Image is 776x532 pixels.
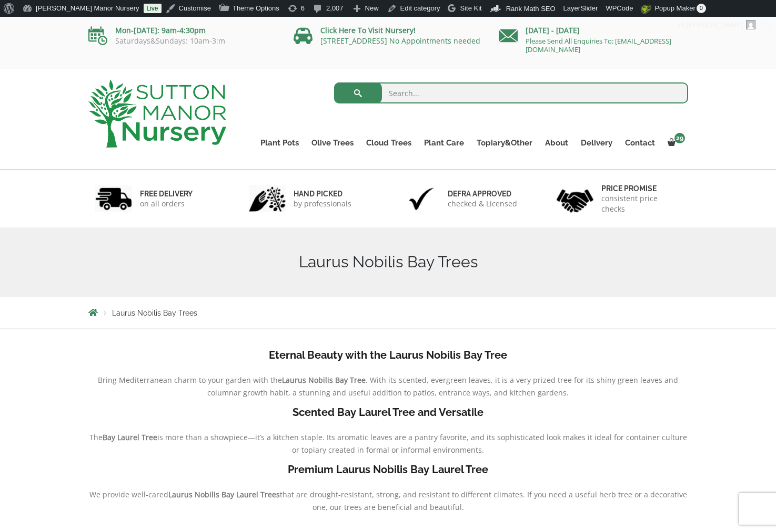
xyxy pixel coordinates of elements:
[575,135,619,150] a: Delivery
[418,135,470,150] a: Plant Care
[89,432,103,442] span: The
[499,24,688,37] p: [DATE] - [DATE]
[619,135,661,150] a: Contact
[95,185,132,212] img: 1.jpg
[448,199,517,209] p: checked & Licensed
[601,184,681,193] h6: Price promise
[403,185,440,212] img: 3.jpg
[269,349,507,361] b: Eternal Beauty with the Laurus Nobilis Bay Tree
[294,199,351,209] p: by professionals
[140,189,193,199] h6: FREE DELIVERY
[460,4,481,12] span: Site Kit
[470,135,539,150] a: Topiary&Other
[506,5,556,13] span: Rank Math SEO
[88,80,226,148] img: logo
[249,185,286,212] img: 2.jpg
[254,135,305,150] a: Plant Pots
[280,489,687,512] span: that are drought-resistant, strong, and resistant to different climates. If you need a useful her...
[293,406,483,419] b: Scented Bay Laurel Tree and Versatile
[144,4,162,13] a: Live
[103,432,157,442] b: Bay Laurel Tree
[601,193,681,214] p: consistent price checks
[112,309,197,317] span: Laurus Nobilis Bay Trees
[687,21,743,29] span: [PERSON_NAME]
[207,375,678,398] span: . With its scented, evergreen leaves, it is a very prized tree for its shiny green leaves and col...
[157,432,687,455] span: is more than a showpiece—it’s a kitchen staple. Its aromatic leaves are a pantry favorite, and it...
[661,135,688,150] a: 29
[360,135,418,150] a: Cloud Trees
[88,24,278,37] p: Mon-[DATE]: 9am-4:30pm
[305,135,360,150] a: Olive Trees
[294,189,351,199] h6: hand picked
[88,37,278,45] p: Saturdays&Sundays: 10am-3:m
[448,189,517,199] h6: Defra approved
[320,25,416,35] a: Click Here To Visit Nursery!
[557,183,593,215] img: 4.jpg
[168,489,280,499] b: Laurus Nobilis Bay Laurel Trees
[334,82,688,103] input: Search...
[88,308,688,317] nav: Breadcrumbs
[320,36,480,46] a: [STREET_ADDRESS] No Appointments needed
[88,253,688,272] h1: Laurus Nobilis Bay Trees
[288,463,488,476] b: Premium Laurus Nobilis Bay Laurel Tree
[697,4,706,13] span: 0
[140,199,193,209] p: on all orders
[98,375,282,385] span: Bring Mediterranean charm to your garden with the
[674,17,760,34] a: Hi,
[674,133,685,143] span: 29
[539,135,575,150] a: About
[282,375,366,385] b: Laurus Nobilis Bay Tree
[89,489,168,499] span: We provide well-cared
[526,36,671,54] a: Please Send All Enquiries To: [EMAIL_ADDRESS][DOMAIN_NAME]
